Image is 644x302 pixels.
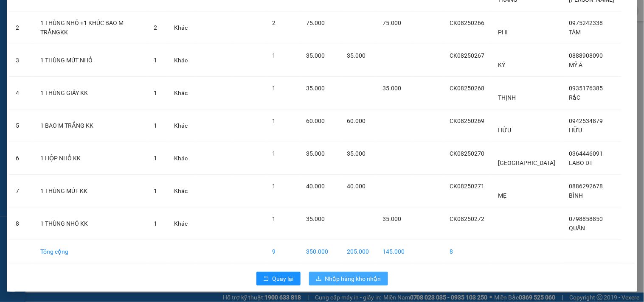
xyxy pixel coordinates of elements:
span: RắC [569,94,581,101]
span: 1 [154,122,157,129]
td: 1 THÙNG GIẤY KK [34,77,147,109]
span: CK08250271 [450,183,485,190]
span: 1 [154,57,157,64]
span: PHI [498,29,508,36]
span: 1 [154,155,157,162]
td: 9 [265,240,299,263]
span: CK08250272 [450,215,485,222]
button: downloadNhập hàng kho nhận [309,272,388,285]
span: 1 [272,85,276,92]
td: 1 HỘP NHỎ KK [34,142,147,175]
td: 8 [443,240,492,263]
td: 2 [9,11,34,44]
span: 1 [154,89,157,96]
button: rollbackQuay lại [256,272,301,285]
td: 1 THÙNG MÚT NHỎ [34,44,147,77]
span: [GEOGRAPHIC_DATA] [498,159,556,166]
span: Quay lại [273,274,294,283]
span: download [316,276,322,282]
span: 0942534879 [569,117,603,124]
span: 35.000 [383,85,402,92]
span: 35.000 [306,150,325,157]
span: 1 [272,117,276,124]
span: 35.000 [347,52,366,59]
td: 1 THÙNG NHỎ +1 KHÚC BAO M TRẮNGKK [34,11,147,44]
span: KÝ [498,62,506,68]
span: MẸ [498,192,507,199]
span: 2 [154,24,157,31]
span: CK08250270 [450,150,485,157]
td: 8 [9,207,34,240]
span: 35.000 [383,215,402,222]
span: 0888908090 [569,52,603,59]
span: 0364446091 [569,150,603,157]
td: Khác [167,77,194,109]
td: Khác [167,142,194,175]
span: 75.000 [383,20,402,26]
span: 1 [272,215,276,222]
span: 60.000 [347,117,366,124]
span: CK08250269 [450,117,485,124]
td: 1 THÙNG MÚT KK [34,175,147,207]
span: 2 [272,20,276,26]
td: 1 THÙNG NHỎ KK [34,207,147,240]
span: 1 [154,220,157,227]
span: 0935176385 [569,85,603,92]
span: 1 [154,187,157,194]
span: CK08250266 [450,20,485,26]
span: 1 [272,52,276,59]
span: CK08250267 [450,52,485,59]
td: Khác [167,44,194,77]
td: Khác [167,207,194,240]
td: 145.000 [376,240,412,263]
span: THỊNH [498,94,516,101]
td: 5 [9,109,34,142]
span: QUẨN [569,225,585,232]
span: LABO DT [569,159,593,166]
td: Khác [167,109,194,142]
span: 0975242338 [569,20,603,26]
td: 4 [9,77,34,109]
span: HỬU [498,127,512,134]
span: 0886292678 [569,183,603,190]
span: HỮU [569,127,582,134]
span: 1 [272,150,276,157]
span: 35.000 [347,150,366,157]
td: 205.000 [340,240,376,263]
td: Tổng cộng [34,240,147,263]
td: 3 [9,44,34,77]
td: 1 BAO M TRẮNG KK [34,109,147,142]
span: 35.000 [306,85,325,92]
span: 35.000 [306,215,325,222]
td: 6 [9,142,34,175]
span: 40.000 [347,183,366,190]
td: 7 [9,175,34,207]
span: rollback [263,276,269,282]
span: MỸ Á [569,62,583,68]
span: Nhập hàng kho nhận [325,274,381,283]
td: Khác [167,175,194,207]
span: TÁM [569,29,581,36]
span: BÌNH [569,192,583,199]
span: 75.000 [306,20,325,26]
span: 1 [272,183,276,190]
td: 350.000 [299,240,340,263]
td: Khác [167,11,194,44]
span: 60.000 [306,117,325,124]
span: 0798858850 [569,215,603,222]
span: 35.000 [306,52,325,59]
span: 40.000 [306,183,325,190]
span: CK08250268 [450,85,485,92]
